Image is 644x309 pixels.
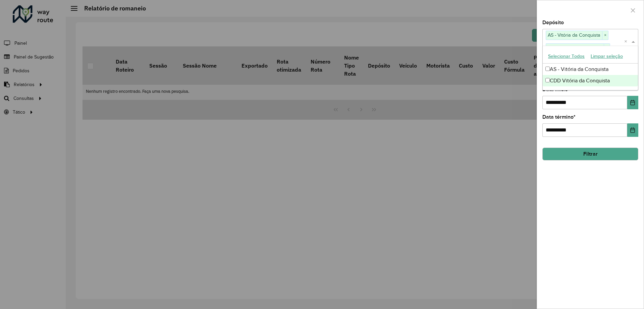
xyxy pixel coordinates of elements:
[542,148,638,160] button: Filtrar
[543,75,638,86] div: CDD Vitória da Conquista
[588,51,626,62] button: Limpar seleção
[545,51,588,62] button: Selecionar Todos
[627,96,638,109] button: Choose Date
[542,46,638,90] ng-dropdown-panel: Options list
[604,44,610,52] span: ×
[542,18,564,27] label: Depósito
[627,123,638,137] button: Choose Date
[546,31,602,39] span: AS - Vitória da Conquista
[546,44,604,52] span: CDD Vitória da Conquista
[542,113,576,121] label: Data término
[624,38,630,46] span: Clear all
[602,31,608,39] span: ×
[543,64,638,75] div: AS - Vitória da Conquista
